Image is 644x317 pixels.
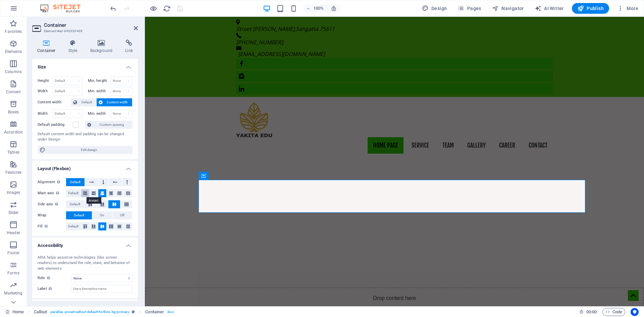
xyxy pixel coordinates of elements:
[38,189,66,197] label: Main axis
[572,3,609,14] button: Publish
[109,4,117,12] button: undo
[32,300,138,312] h4: Shape Dividers
[313,4,324,12] h6: 100%
[5,170,21,175] p: Features
[93,121,130,129] span: Custom spacing
[586,308,597,316] span: 00 00
[535,5,564,12] span: AI Writer
[32,59,138,71] h4: Size
[88,112,111,115] label: Min. width
[38,131,132,143] div: Default content width and padding can be changed under Design.
[88,79,111,83] label: Min. height
[331,5,337,11] i: On resize automatically adjust zoom level to fit chosen device.
[38,112,53,115] label: Width
[591,309,592,314] span: :
[6,89,21,95] p: Content
[38,121,73,129] label: Default padding
[85,121,132,129] button: Custom spacing
[70,178,80,186] span: Default
[48,146,130,154] span: Edit design
[79,98,94,106] span: Default
[4,129,23,135] p: Accordion
[34,308,174,316] nav: breadcrumb
[50,308,129,316] span: . parallax .preset-callout-default-hotline .bg-primary
[38,98,71,106] label: Content width
[38,211,66,219] label: Wrap
[455,3,484,14] button: Pages
[105,98,130,106] span: Custom width
[112,211,132,219] button: Off
[419,3,450,14] button: Design
[605,308,622,316] span: Code
[38,285,71,293] label: Label
[5,69,22,74] p: Columns
[38,89,53,93] label: Width
[87,197,101,204] mark: At start
[66,222,81,230] button: Default
[7,270,19,276] p: Forms
[97,98,132,106] button: Custom width
[120,211,124,219] span: Off
[5,29,22,34] p: Favorites
[71,285,132,293] input: Use a descriptive name
[7,250,19,256] p: Footer
[617,5,638,12] span: More
[163,5,171,12] i: Reload page
[32,161,138,173] h4: Layout (Flexbox)
[109,5,117,12] i: Undo: Change image (Ctrl+Z)
[577,5,604,12] span: Publish
[85,40,120,54] h4: Background
[149,4,157,12] button: Click here to leave preview mode and continue editing
[38,79,53,83] label: Height
[631,308,639,316] button: Usercentrics
[8,210,19,215] p: Slider
[4,290,22,296] p: Marketing
[88,89,111,93] label: Min. width
[145,308,164,316] span: Click to select. Double-click to edit
[44,22,138,28] h2: Container
[120,40,138,54] h4: Link
[63,40,85,54] h4: Style
[38,178,66,186] label: Alignment
[38,200,66,208] label: Side axis
[100,211,104,219] span: On
[602,308,625,316] button: Code
[8,109,19,115] p: Boxes
[614,3,641,14] button: More
[7,230,20,235] p: Header
[458,5,481,12] span: Pages
[579,308,597,316] h6: Session time
[7,190,20,195] p: Images
[38,146,132,154] button: Edit design
[92,211,112,219] button: On
[163,4,171,12] button: reload
[532,3,567,14] button: AI Writer
[38,255,132,272] div: ARIA helps assistive technologies (like screen readers) to understand the role, state, and behavi...
[68,189,78,197] span: Default
[68,222,78,230] span: Default
[5,308,24,316] a: Click to cancel selection. Double-click to open Pages
[5,49,22,54] p: Elements
[492,5,524,12] span: Navigator
[66,178,85,186] button: Default
[167,308,173,316] span: . box
[70,200,80,208] span: Default
[66,211,92,219] button: Default
[422,5,447,12] span: Design
[74,211,84,219] span: Default
[7,150,19,155] p: Tables
[38,222,66,230] label: Fill
[34,308,47,316] span: Click to select. Double-click to edit
[32,40,63,54] h4: Container
[39,4,89,12] img: Editor Logo
[44,28,124,34] h3: Element #ed-643330409
[66,200,84,208] button: Default
[66,189,81,197] button: Default
[303,4,327,12] button: 100%
[32,237,138,250] h4: Accessibility
[38,274,52,282] span: Role
[71,98,96,106] button: Default
[489,3,527,14] button: Navigator
[132,310,135,314] i: This element is a customizable preset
